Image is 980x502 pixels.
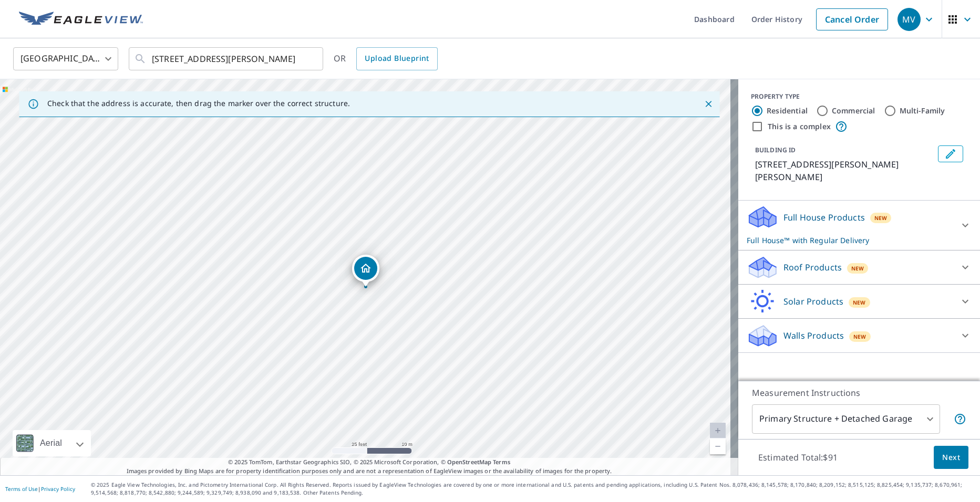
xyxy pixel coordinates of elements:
[5,486,75,492] p: |
[942,451,960,464] span: Next
[853,332,866,341] span: New
[747,323,972,348] div: Walls ProductsNew
[783,329,844,342] p: Walls Products
[851,264,864,273] span: New
[41,485,75,493] a: Privacy Policy
[228,458,510,467] span: © 2025 TomTom, Earthstar Geographics SIO, © 2025 Microsoft Corporation, ©
[747,235,953,246] p: Full House™ with Regular Delivery
[352,255,379,287] div: Dropped pin, building 1, Residential property, 301 Frederick Ln Raymore, MO 64083
[783,211,865,224] p: Full House Products
[752,404,940,434] div: Primary Structure + Detached Garage
[702,97,715,111] button: Close
[13,44,118,74] div: [GEOGRAPHIC_DATA]
[898,8,921,31] div: MV
[874,214,888,222] span: New
[365,52,429,65] span: Upload Blueprint
[747,289,972,314] div: Solar ProductsNew
[767,106,808,116] label: Residential
[816,8,888,30] a: Cancel Order
[853,298,866,307] span: New
[938,145,963,162] button: Edit building 1
[747,255,972,280] div: Roof ProductsNew
[751,92,967,101] div: PROPERTY TYPE
[152,44,302,74] input: Search by address or latitude-longitude
[5,485,38,493] a: Terms of Use
[832,106,875,116] label: Commercial
[710,423,726,438] a: Current Level 20, Zoom In Disabled
[783,261,842,274] p: Roof Products
[37,430,65,456] div: Aerial
[13,430,91,456] div: Aerial
[954,413,966,425] span: Your report will include the primary structure and a detached garage if one exists.
[19,12,143,27] img: EV Logo
[493,458,510,466] a: Terms
[752,386,966,399] p: Measurement Instructions
[356,47,437,70] a: Upload Blueprint
[755,158,934,183] p: [STREET_ADDRESS][PERSON_NAME][PERSON_NAME]
[447,458,491,466] a: OpenStreetMap
[710,438,726,454] a: Current Level 20, Zoom Out
[747,205,972,246] div: Full House ProductsNewFull House™ with Regular Delivery
[47,99,350,108] p: Check that the address is accurate, then drag the marker over the correct structure.
[783,295,843,308] p: Solar Products
[934,446,968,469] button: Next
[334,47,438,70] div: OR
[900,106,945,116] label: Multi-Family
[755,145,796,154] p: BUILDING ID
[768,121,831,132] label: This is a complex
[750,446,846,469] p: Estimated Total: $91
[91,481,975,497] p: © 2025 Eagle View Technologies, Inc. and Pictometry International Corp. All Rights Reserved. Repo...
